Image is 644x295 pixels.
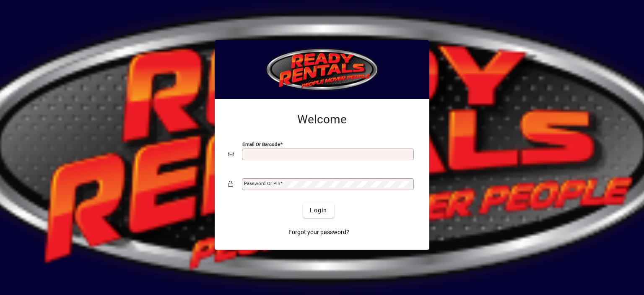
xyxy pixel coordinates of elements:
[288,228,349,237] span: Forgot your password?
[244,180,280,186] mat-label: Password or Pin
[228,112,416,127] h2: Welcome
[310,206,327,215] span: Login
[242,141,280,147] mat-label: Email or Barcode
[285,225,353,240] a: Forgot your password?
[303,203,334,218] button: Login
